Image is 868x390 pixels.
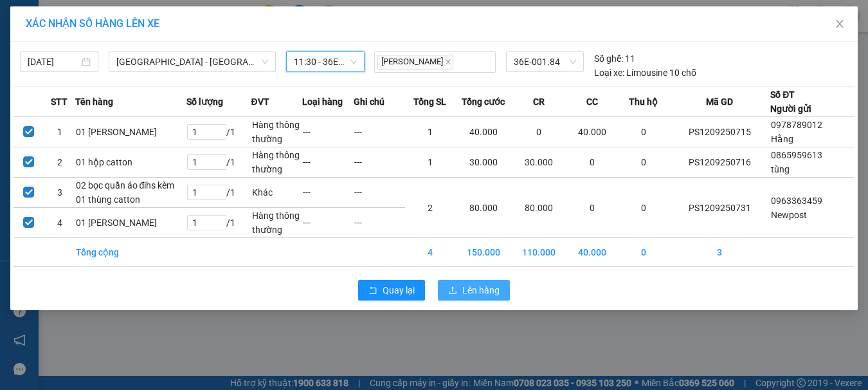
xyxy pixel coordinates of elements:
td: / 1 [186,208,251,238]
td: --- [302,147,354,178]
td: 80.000 [456,178,511,238]
td: 150.000 [456,238,511,267]
td: Hàng thông thường [251,117,303,147]
input: 12/09/2025 [28,55,79,69]
td: 0 [566,178,618,238]
span: Thanh Hóa - Hà Nội [116,52,268,71]
td: 40.000 [456,117,511,147]
span: Số lượng [186,95,223,109]
span: close [835,19,845,29]
td: 0 [618,117,669,147]
span: Tên hàng [75,95,113,109]
span: Tổng cước [462,95,505,109]
span: upload [448,286,457,296]
span: STT [51,95,68,109]
td: 0 [618,238,669,267]
td: 02 bọc quần áo đihs kèm 01 thùng catton [75,178,187,208]
span: CR [533,95,545,109]
div: Số ĐT Người gửi [770,88,811,116]
td: --- [354,117,405,147]
span: Ghi chú [354,95,384,109]
td: 80.000 [511,178,566,238]
td: / 1 [186,117,251,147]
td: 01 hộp catton [75,147,187,178]
span: 36E-001.84 [514,52,576,71]
span: Thu hộ [629,95,658,109]
span: CC [586,95,598,109]
td: Hàng thông thường [251,147,303,178]
td: Hàng thông thường [251,208,303,238]
td: 1 [405,117,457,147]
span: 0978789012 [771,120,822,130]
td: --- [354,208,405,238]
td: --- [302,117,354,147]
strong: : [DOMAIN_NAME] [42,73,156,86]
span: Loại hàng [302,95,343,109]
td: PS1209250715 [669,117,771,147]
span: close [445,59,451,65]
td: Tổng cộng [75,238,187,267]
td: / 1 [186,178,251,208]
span: [PERSON_NAME] [377,55,453,70]
td: 1 [44,117,75,147]
td: 0 [618,147,669,178]
td: 40.000 [566,117,618,147]
td: --- [354,147,405,178]
td: 01 [PERSON_NAME] [75,117,187,147]
span: PS1209250731 [160,10,255,27]
td: 3 [44,178,75,208]
td: 4 [405,238,457,267]
td: --- [302,178,354,208]
div: 11 [594,51,635,66]
span: Website [42,75,73,85]
span: rollback [368,286,377,296]
span: 0963363459 [771,196,822,206]
td: 30.000 [511,147,566,178]
span: Lên hàng [462,283,500,297]
strong: CÔNG TY TNHH VĨNH QUANG [53,15,146,42]
td: 2 [44,147,75,178]
td: Khác [251,178,303,208]
span: ĐVT [251,95,269,109]
img: logo [7,20,39,80]
td: / 1 [186,147,251,178]
button: Close [822,6,858,42]
span: down [261,58,269,66]
button: rollbackQuay lại [358,280,425,301]
span: 11:30 - 36E-001.84 [294,52,357,71]
td: 30.000 [456,147,511,178]
td: 0 [566,147,618,178]
strong: PHIẾU GỬI HÀNG [48,45,152,59]
td: 2 [405,178,457,238]
td: 0 [618,178,669,238]
td: PS1209250731 [669,178,771,238]
td: --- [302,208,354,238]
strong: Hotline : 0889 23 23 23 [57,61,141,71]
td: 1 [405,147,457,178]
span: Số ghế: [594,51,623,66]
span: Quay lại [383,283,415,297]
td: 40.000 [566,238,618,267]
span: Hằng [771,134,793,144]
td: 4 [44,208,75,238]
span: Tổng SL [413,95,446,109]
span: tùng [771,164,790,174]
td: PS1209250716 [669,147,771,178]
span: Loại xe: [594,66,624,80]
td: 0 [511,117,566,147]
span: Newpost [771,210,807,220]
span: XÁC NHẬN SỐ HÀNG LÊN XE [26,17,159,30]
td: 01 [PERSON_NAME] [75,208,187,238]
td: 110.000 [511,238,566,267]
span: Mã GD [706,95,733,109]
td: 3 [669,238,771,267]
button: uploadLên hàng [438,280,510,301]
td: --- [354,178,405,208]
span: 0865959613 [771,150,822,160]
div: Limousine 10 chỗ [594,66,696,80]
